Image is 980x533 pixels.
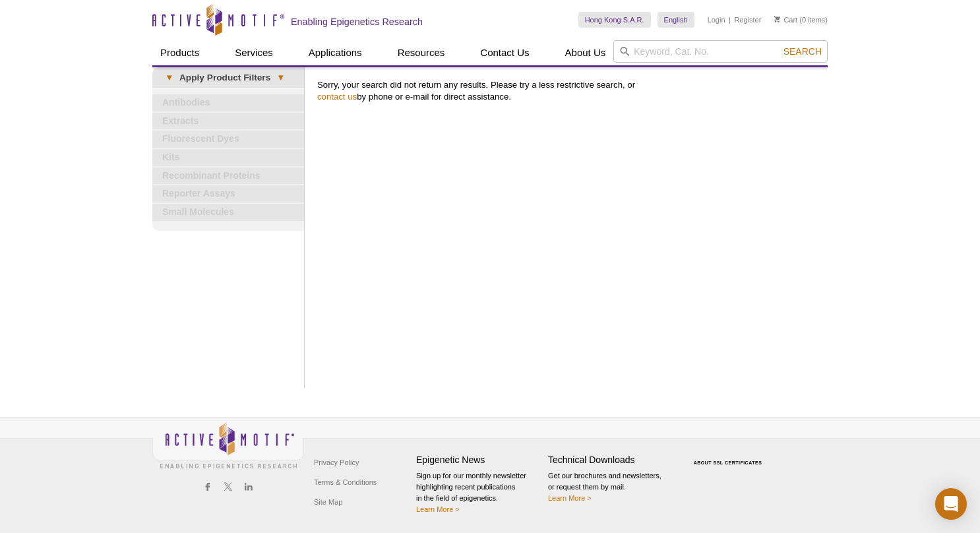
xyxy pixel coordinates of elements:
a: Resources [390,40,453,65]
a: Terms & Conditions [311,472,380,492]
input: Keyword, Cat. No. [613,40,828,63]
span: Search [783,46,822,57]
a: Services [227,40,281,65]
a: Contact Us [472,40,537,65]
a: Applications [301,40,370,65]
a: Learn More > [416,505,460,513]
a: ▾Apply Product Filters▾ [152,67,304,88]
span: ▾ [270,72,291,84]
a: Privacy Policy [311,453,362,472]
li: (0 items) [774,12,828,28]
a: Hong Kong S.A.R. [578,12,651,28]
a: Login [708,15,725,24]
span: ▾ [159,72,179,84]
img: Your Cart [774,16,780,22]
p: Sign up for our monthly newsletter highlighting recent publications in the field of epigenetics. [416,470,541,515]
a: Fluorescent Dyes [152,131,304,148]
button: Search [780,46,826,57]
a: English [658,12,694,28]
h2: Enabling Epigenetics Research [291,16,423,28]
a: ABOUT SSL CERTIFICATES [694,460,762,465]
a: Cart [774,15,797,24]
a: Small Molecules [152,204,304,221]
a: Site Map [311,492,346,512]
a: Products [152,40,207,65]
h4: Epigenetic News [416,455,541,466]
a: Reporter Assays [152,185,304,203]
p: Get our brochures and newsletters, or request them by mail. [548,470,673,504]
a: About Us [557,40,614,65]
p: Sorry, your search did not return any results. Please try a less restrictive search, or by phone ... [317,79,821,103]
a: Kits [152,149,304,166]
a: Extracts [152,113,304,130]
img: Active Motif, [152,418,304,472]
a: Register [734,15,761,24]
a: Learn More > [548,494,592,502]
div: Open Intercom Messenger [935,488,967,520]
h4: Technical Downloads [548,455,673,466]
a: Recombinant Proteins [152,168,304,185]
a: contact us [317,92,357,102]
table: Click to Verify - This site chose Symantec SSL for secure e-commerce and confidential communicati... [680,441,779,470]
li: | [729,12,731,28]
a: Antibodies [152,94,304,111]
